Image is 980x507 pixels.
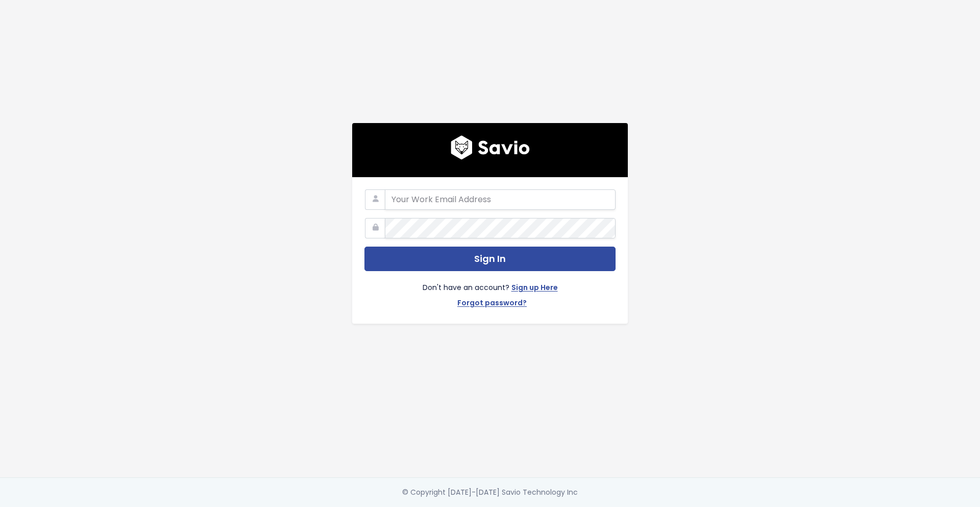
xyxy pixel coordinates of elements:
[364,271,616,311] div: Don't have an account?
[402,486,578,499] div: © Copyright [DATE]-[DATE] Savio Technology Inc
[457,297,527,311] a: Forgot password?
[385,189,616,210] input: Your Work Email Address
[511,281,558,296] a: Sign up Here
[364,247,616,272] button: Sign In
[451,135,530,160] img: logo600x187.a314fd40982d.png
